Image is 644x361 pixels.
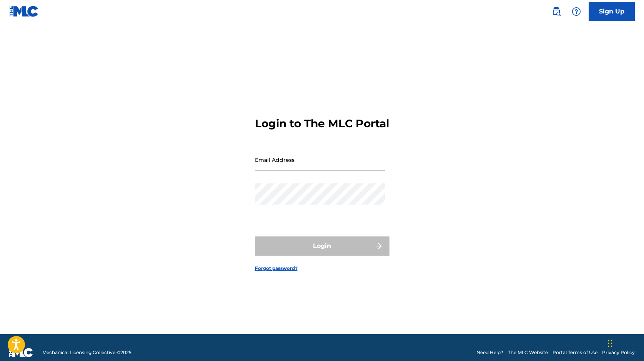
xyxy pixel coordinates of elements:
a: Sign Up [589,2,635,21]
img: help [572,7,581,16]
a: Public Search [549,4,564,19]
iframe: Chat Widget [606,324,644,361]
a: Portal Terms of Use [552,349,597,356]
h3: Login to The MLC Portal [255,117,389,130]
div: Help [569,4,584,19]
a: Privacy Policy [602,349,635,356]
a: Need Help? [476,349,503,356]
a: Forgot password? [255,265,298,272]
img: MLC Logo [9,6,39,17]
div: Drag [608,332,612,355]
span: Mechanical Licensing Collective © 2025 [42,349,131,356]
img: logo [9,348,33,357]
img: search [552,7,561,16]
a: The MLC Website [508,349,548,356]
